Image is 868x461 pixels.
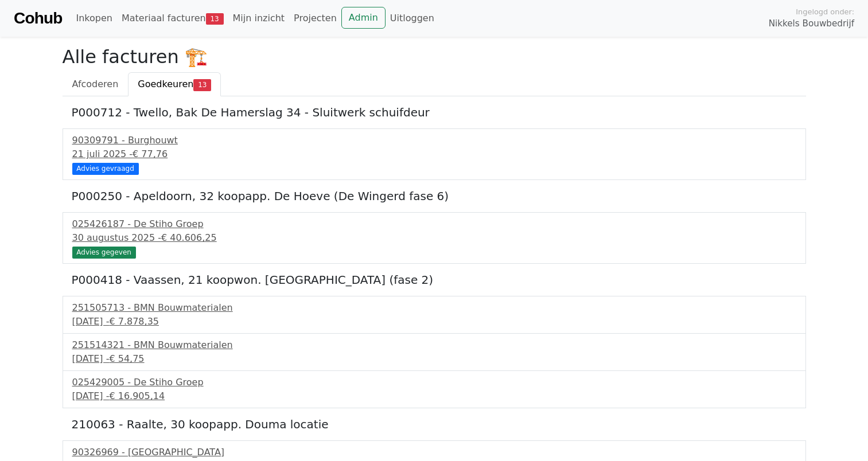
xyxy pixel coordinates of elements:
a: Afcoderen [63,72,129,96]
a: Uitloggen [386,7,439,30]
div: 90309791 - Burghouwt [72,134,796,147]
div: 21 juli 2025 - [72,147,796,161]
span: Goedkeuren [138,79,193,89]
h5: P000418 - Vaassen, 21 koopwon. [GEOGRAPHIC_DATA] (fase 2) [72,273,797,287]
a: 251514321 - BMN Bouwmaterialen[DATE] -€ 54,75 [72,338,796,366]
h5: 210063 - Raalte, 30 koopapp. Douma locatie [72,417,797,431]
h5: P000250 - Apeldoorn, 32 koopapp. De Hoeve (De Wingerd fase 6) [72,189,797,203]
a: Mijn inzicht [228,7,290,30]
a: Projecten [289,7,341,30]
span: € 54,75 [109,353,144,364]
span: € 77,76 [133,149,168,159]
span: Afcoderen [72,79,119,89]
div: 251514321 - BMN Bouwmaterialen [72,338,796,352]
div: 90326969 - [GEOGRAPHIC_DATA] [72,446,796,459]
div: 025426187 - De Stiho Groep [72,217,796,231]
span: € 7.878,35 [109,316,159,327]
span: € 16.905,14 [109,390,165,401]
div: Advies gevraagd [72,163,139,174]
a: Materiaal facturen13 [117,7,228,30]
a: Cohub [14,5,62,32]
div: 251505713 - BMN Bouwmaterialen [72,301,796,315]
span: Nikkels Bouwbedrijf [769,17,854,30]
a: Inkopen [71,7,116,30]
div: 30 augustus 2025 - [72,231,796,245]
div: Advies gegeven [72,247,136,258]
div: 025429005 - De Stiho Groep [72,376,796,389]
h5: P000712 - Twello, Bak De Hamerslag 34 - Sluitwerk schuifdeur [72,106,797,119]
span: 13 [193,79,211,91]
a: 025426187 - De Stiho Groep30 augustus 2025 -€ 40.606,25 Advies gegeven [72,217,796,257]
a: 251505713 - BMN Bouwmaterialen[DATE] -€ 7.878,35 [72,301,796,329]
a: 025429005 - De Stiho Groep[DATE] -€ 16.905,14 [72,376,796,403]
h2: Alle facturen 🏗️ [63,46,806,68]
a: Goedkeuren13 [128,72,221,96]
span: 13 [206,13,224,25]
div: [DATE] - [72,315,796,329]
a: 90309791 - Burghouwt21 juli 2025 -€ 77,76 Advies gevraagd [72,134,796,173]
span: Ingelogd onder: [796,6,854,17]
a: Admin [341,7,386,29]
div: [DATE] - [72,352,796,366]
span: € 40.606,25 [161,232,217,243]
div: [DATE] - [72,389,796,403]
